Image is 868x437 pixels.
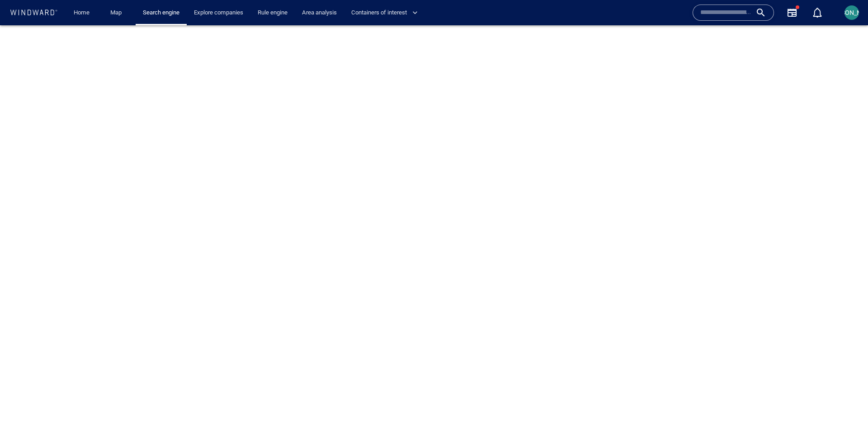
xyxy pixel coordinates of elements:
[254,5,291,21] a: Rule engine
[190,5,247,21] a: Explore companies
[812,7,823,18] div: Notification center
[107,5,128,21] a: Map
[139,5,183,21] a: Search engine
[70,5,93,21] a: Home
[351,8,418,18] span: Containers of interest
[67,5,96,21] button: Home
[843,4,861,22] button: [PERSON_NAME]
[830,396,861,430] iframe: Chat
[348,5,425,21] button: Containers of interest
[298,5,340,21] a: Area analysis
[103,5,132,21] button: Map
